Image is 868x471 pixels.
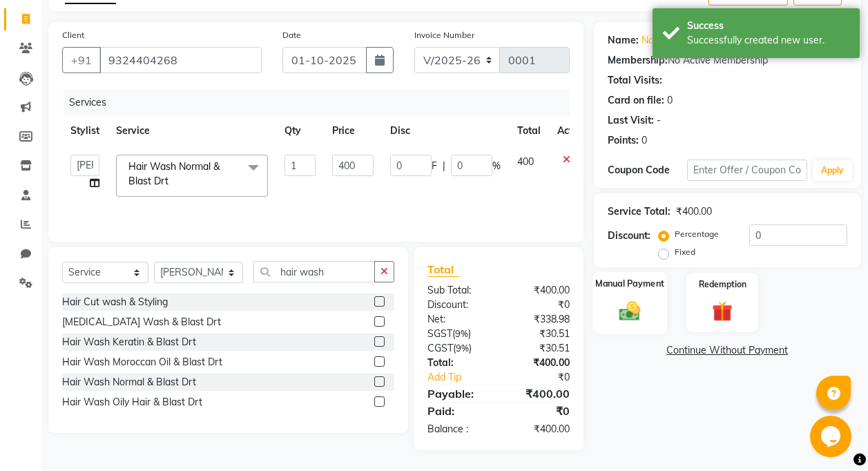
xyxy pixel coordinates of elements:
[608,73,662,88] div: Total Visits:
[382,115,509,146] th: Disc
[499,341,580,356] div: ₹30.51
[427,327,452,340] span: SGST
[597,343,858,358] a: Continue Without Payment
[699,278,746,291] label: Redemption
[687,33,849,48] div: Successfully created new user.
[324,115,382,146] th: Price
[608,53,668,68] div: Membership:
[62,115,108,146] th: Stylist
[253,261,375,282] input: Search or Scan
[417,356,499,370] div: Total:
[499,422,580,436] div: ₹400.00
[417,283,499,298] div: Sub Total:
[608,204,671,219] div: Service Total:
[414,29,474,41] label: Invoice Number
[499,385,580,402] div: ₹400.00
[417,403,499,419] div: Paid:
[499,403,580,419] div: ₹0
[99,47,262,73] input: Search by Name/Mobile/Email/Code
[608,163,688,177] div: Coupon Code
[642,133,647,148] div: 0
[613,298,647,323] img: _cash.svg
[417,327,499,341] div: ( )
[499,312,580,327] div: ₹338.98
[608,53,847,68] div: No Active Membership
[608,229,650,243] div: Discount:
[427,262,459,277] span: Total
[417,298,499,312] div: Discount:
[128,160,220,187] span: Hair Wash Normal & Blast Drt
[499,298,580,312] div: ₹0
[509,115,549,146] th: Total
[108,115,276,146] th: Service
[62,375,196,390] div: Hair Wash Normal & Blast Drt
[455,328,468,339] span: 9%
[62,29,84,41] label: Client
[417,370,512,385] a: Add Tip
[499,356,580,370] div: ₹400.00
[62,335,196,349] div: Hair Wash Keratin & Blast Drt
[675,228,719,240] label: Percentage
[492,159,501,173] span: %
[687,160,807,181] input: Enter Offer / Coupon Code
[427,342,453,354] span: CGST
[168,175,175,187] a: x
[62,395,202,410] div: Hair Wash Oily Hair & Blast Drt
[499,283,580,298] div: ₹400.00
[608,33,639,48] div: Name:
[64,90,580,115] div: Services
[282,29,301,41] label: Date
[706,299,739,325] img: _gift.svg
[456,343,469,354] span: 9%
[417,341,499,356] div: ( )
[667,93,673,108] div: 0
[810,416,854,457] iframe: chat widget
[675,246,695,258] label: Fixed
[62,295,168,309] div: Hair Cut wash & Styling
[432,159,437,173] span: F
[676,204,712,219] div: ₹400.00
[62,355,222,369] div: Hair Wash Moroccan Oil & Blast Drt
[657,113,661,128] div: -
[499,327,580,341] div: ₹30.51
[608,133,639,148] div: Points:
[517,155,534,168] span: 400
[62,47,101,73] button: +91
[417,422,499,436] div: Balance :
[512,370,580,385] div: ₹0
[417,312,499,327] div: Net:
[642,33,664,48] a: Naaz
[417,385,499,402] div: Payable:
[813,160,852,181] button: Apply
[443,159,445,173] span: |
[62,315,221,329] div: [MEDICAL_DATA] Wash & Blast Drt
[549,115,595,146] th: Action
[608,93,664,108] div: Card on file:
[276,115,324,146] th: Qty
[608,113,654,128] div: Last Visit:
[595,277,664,290] label: Manual Payment
[687,19,849,33] div: Success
